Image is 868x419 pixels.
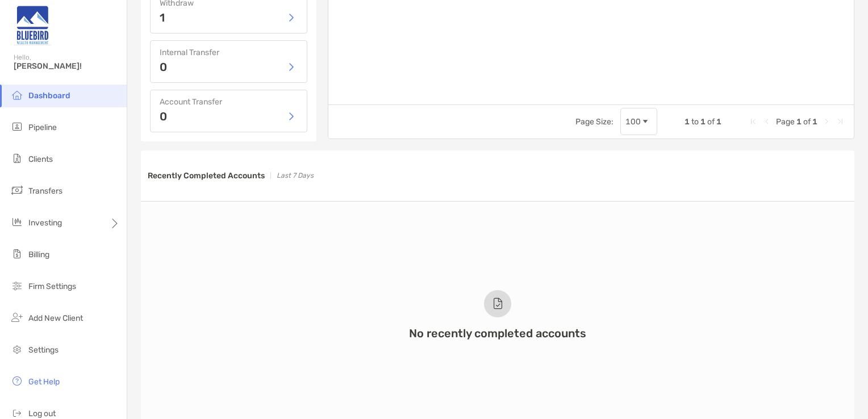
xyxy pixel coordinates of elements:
img: add_new_client icon [10,311,24,324]
h4: Account Transfer [160,97,298,107]
span: [PERSON_NAME]! [14,61,120,71]
img: billing icon [10,247,24,261]
h4: Internal Transfer [160,48,298,57]
span: Add New Client [28,313,83,323]
img: investing icon [10,215,24,229]
img: transfers icon [10,183,24,197]
span: 1 [685,117,690,127]
span: Transfers [28,186,62,196]
span: Log out [28,409,56,418]
span: Billing [28,250,49,259]
span: to [691,117,699,127]
span: 1 [716,117,721,127]
h3: Recently Completed Accounts [148,171,265,181]
p: Last 7 Days [277,169,314,183]
img: get-help icon [10,374,24,388]
span: 1 [812,117,817,127]
img: Zoe Logo [14,5,51,45]
div: 100 [625,117,641,127]
span: Get Help [28,377,60,387]
span: Pipeline [28,123,57,132]
p: 0 [160,61,167,73]
span: Settings [28,345,59,355]
span: of [707,117,715,127]
span: Firm Settings [28,282,76,291]
div: Page Size: [575,117,614,127]
span: Clients [28,154,53,164]
span: of [803,117,811,127]
span: Investing [28,218,62,228]
img: dashboard icon [10,88,24,102]
div: Page Size [620,108,657,135]
div: Previous Page [762,117,771,126]
p: 0 [160,111,167,122]
img: clients icon [10,152,24,165]
img: settings icon [10,342,24,356]
img: pipeline icon [10,120,24,133]
p: 1 [160,12,165,23]
span: Page [776,117,795,127]
h3: No recently completed accounts [409,326,586,340]
div: Last Page [836,117,845,126]
div: Next Page [822,117,831,126]
span: 1 [700,117,706,127]
span: Dashboard [28,91,70,100]
span: 1 [796,117,802,127]
div: First Page [749,117,758,126]
img: firm-settings icon [10,279,24,292]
